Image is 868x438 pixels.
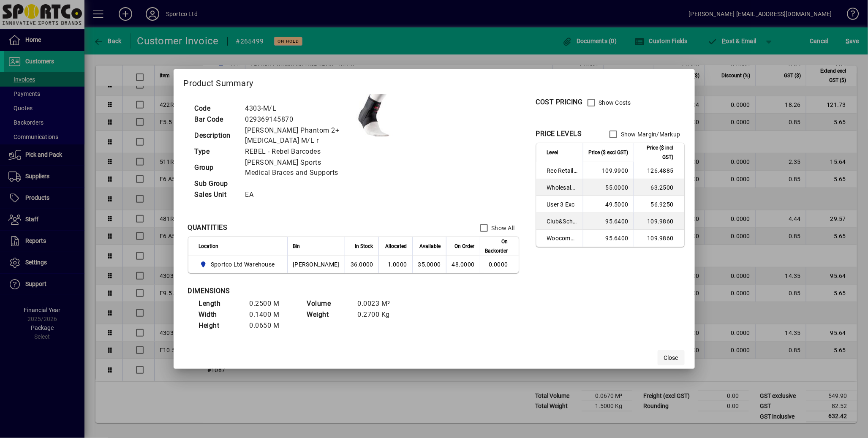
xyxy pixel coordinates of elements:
button: Close [658,350,685,365]
td: [PERSON_NAME] Phantom 2+ [MEDICAL_DATA] M/L r [241,125,353,146]
td: 4303-M/L [241,103,353,114]
div: PRICE LEVELS [536,129,582,139]
span: In Stock [355,242,373,251]
span: Allocated [386,242,407,251]
td: 0.2700 Kg [354,309,404,320]
span: Rec Retail Inc [547,166,578,175]
span: Level [547,148,558,157]
td: 109.9860 [634,230,684,247]
td: 109.9860 [634,213,684,230]
td: Group [190,157,241,178]
td: 63.2500 [634,179,684,196]
span: Woocommerce Retail [547,234,578,242]
label: Show All [490,224,515,232]
td: 56.9250 [634,196,684,213]
td: 126.4885 [634,162,684,179]
td: 0.1400 M [245,309,296,320]
span: On Order [455,242,475,251]
span: Close [664,354,678,362]
div: COST PRICING [536,97,583,107]
td: 55.0000 [583,179,634,196]
td: 0.2500 M [245,298,296,309]
span: User 3 Exc [547,200,578,209]
td: 0.0023 M³ [354,298,404,309]
td: 0.0000 [480,256,519,273]
td: 1.0000 [378,256,412,273]
span: Price ($ excl GST) [589,148,629,157]
label: Show Margin/Markup [619,130,680,139]
td: REBEL - Rebel Barcodes [241,146,353,157]
td: Volume [303,298,354,309]
label: Show Costs [597,98,631,107]
td: Bar Code [190,114,241,125]
td: Weight [303,309,354,320]
td: [PERSON_NAME] Sports Medical Braces and Supports [241,157,353,178]
span: Available [420,242,441,251]
span: 48.0000 [452,261,475,268]
h2: Product Summary [174,69,695,94]
td: 36.0000 [345,256,378,273]
td: Description [190,125,241,146]
div: DIMENSIONS [188,286,399,296]
td: Sub Group [190,178,241,189]
td: 109.9900 [583,162,634,179]
span: Bin [293,242,300,251]
img: contain [353,94,395,136]
td: Width [195,309,245,320]
td: 35.0000 [412,256,446,273]
td: Type [190,146,241,157]
span: Wholesale Exc [547,183,578,192]
span: Price ($ incl GST) [639,143,674,162]
td: 0.0650 M [245,320,296,331]
td: 95.6400 [583,230,634,247]
span: On Backorder [485,237,508,256]
td: 49.5000 [583,196,634,213]
td: Sales Unit [190,189,241,200]
td: 95.6400 [583,213,634,230]
span: Club&School Exc [547,217,578,226]
td: 029369145870 [241,114,353,125]
span: Sportco Ltd Warehouse [199,259,278,269]
span: Location [199,242,219,251]
td: Height [195,320,245,331]
span: Sportco Ltd Warehouse [211,260,275,269]
div: QUANTITIES [188,223,228,233]
td: [PERSON_NAME] [287,256,344,273]
td: Length [195,298,245,309]
td: EA [241,189,353,200]
td: Code [190,103,241,114]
